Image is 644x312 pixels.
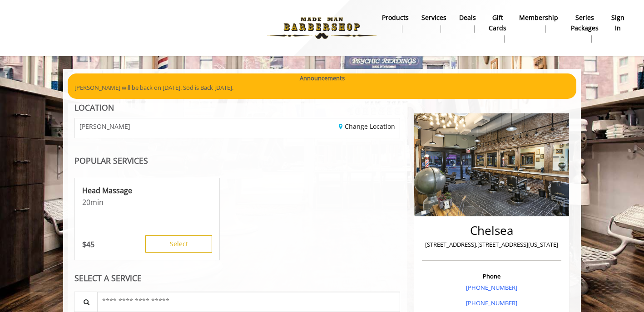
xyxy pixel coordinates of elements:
b: sign in [611,13,624,33]
b: Announcements [300,73,345,83]
b: LOCATION [74,102,114,113]
span: min [90,197,104,207]
b: Deals [459,13,476,23]
a: MembershipMembership [513,11,565,35]
a: [PHONE_NUMBER] [466,283,517,292]
a: Gift cardsgift cards [482,11,513,45]
b: products [382,13,409,23]
b: POPULAR SERVICES [74,155,148,166]
span: $ [82,239,86,249]
a: ServicesServices [415,11,453,35]
a: [PHONE_NUMBER] [466,299,517,307]
b: gift cards [489,13,506,33]
span: [PERSON_NAME] [79,123,130,130]
p: Head Massage [82,185,212,195]
div: SELECT A SERVICE [74,274,400,283]
h3: Phone [424,273,559,279]
a: Change Location [339,122,395,131]
h2: Chelsea [424,224,559,237]
a: Productsproducts [376,11,415,35]
b: Series packages [571,13,599,33]
b: Services [421,13,446,23]
b: Membership [519,13,558,23]
button: Select [145,235,212,253]
a: DealsDeals [453,11,482,35]
p: [PERSON_NAME] will be back on [DATE]. Sod is Back [DATE]. [74,83,570,93]
a: sign insign in [605,11,631,35]
button: Service Search [74,292,98,312]
p: 45 [82,239,94,249]
a: Series packagesSeries packages [565,11,605,45]
img: Made Man Barbershop logo [259,3,384,53]
p: [STREET_ADDRESS],[STREET_ADDRESS][US_STATE] [424,240,559,249]
p: 20 [82,197,212,207]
